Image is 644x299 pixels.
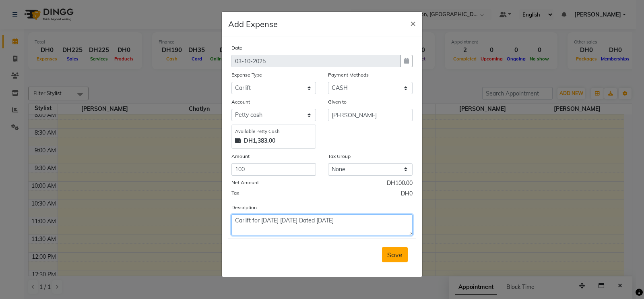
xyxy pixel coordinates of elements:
[328,71,369,79] label: Payment Methods
[231,189,239,197] label: Tax
[231,44,242,52] label: Date
[387,251,402,259] span: Save
[231,179,259,186] label: Net Amount
[228,18,278,30] h5: Add Expense
[404,12,422,34] button: Close
[231,71,262,79] label: Expense Type
[328,153,351,160] label: Tax Group
[244,137,275,145] strong: DH1,383.00
[328,109,413,121] input: Given to
[235,128,312,135] div: Available Petty Cash
[231,163,316,176] input: Amount
[410,17,416,29] span: ×
[231,153,250,160] label: Amount
[231,204,257,211] label: Description
[231,98,250,106] label: Account
[328,98,347,106] label: Given to
[387,179,413,189] span: DH100.00
[401,189,413,200] span: DH0
[382,247,408,262] button: Save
